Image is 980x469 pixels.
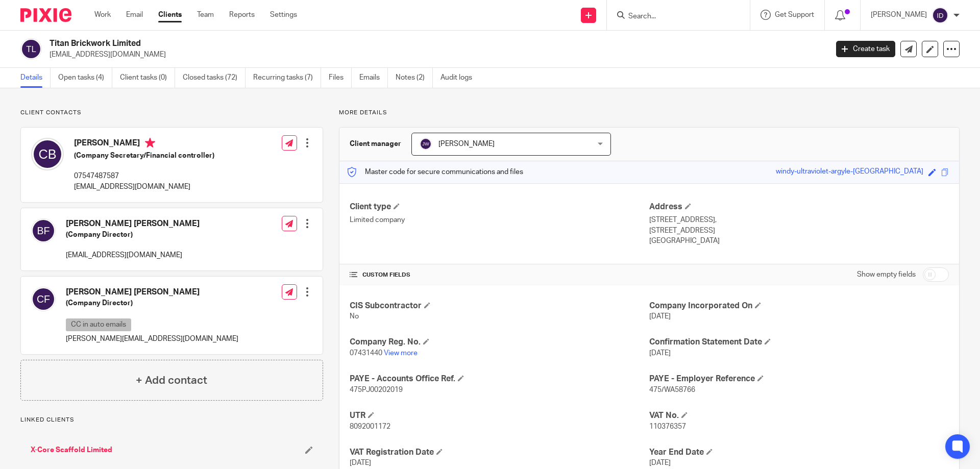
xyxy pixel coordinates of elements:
[396,68,433,88] a: Notes (2)
[20,8,71,22] img: Pixie
[350,215,649,225] p: Limited company
[350,459,371,466] span: [DATE]
[649,423,686,430] span: 110376357
[253,68,321,88] a: Recurring tasks (7)
[120,68,175,88] a: Client tasks (0)
[20,416,323,424] p: Linked clients
[649,350,671,357] span: [DATE]
[94,10,111,20] a: Work
[649,337,949,348] h4: Confirmation Statement Date
[74,138,214,151] h4: [PERSON_NAME]
[66,334,238,344] p: [PERSON_NAME][EMAIL_ADDRESS][DOMAIN_NAME]
[857,269,916,280] label: Show empty fields
[31,445,112,455] a: X-Core Scaffold Limited
[347,167,523,177] p: Master code for secure communications and files
[649,236,949,246] p: [GEOGRAPHIC_DATA]
[420,138,432,150] img: svg%3E
[183,68,246,88] a: Closed tasks (72)
[649,386,695,393] span: 475/WA58766
[649,447,949,458] h4: Year End Date
[438,140,495,147] span: [PERSON_NAME]
[229,10,255,20] a: Reports
[350,139,401,149] h3: Client manager
[270,10,297,20] a: Settings
[350,423,390,430] span: 8092001172
[31,138,64,170] img: svg%3E
[66,230,200,240] h5: (Company Director)
[126,10,143,20] a: Email
[20,109,323,117] p: Client contacts
[329,68,352,88] a: Files
[158,10,182,20] a: Clients
[197,10,214,20] a: Team
[350,386,403,393] span: 475PJ00202019
[350,350,382,357] span: 07431440
[649,202,949,212] h4: Address
[836,41,895,57] a: Create task
[350,337,649,348] h4: Company Reg. No.
[74,151,214,161] h5: (Company Secretary/Financial controller)
[871,10,927,20] p: [PERSON_NAME]
[31,287,56,311] img: svg%3E
[649,410,949,421] h4: VAT No.
[350,271,649,279] h4: CUSTOM FIELDS
[20,38,42,60] img: svg%3E
[350,313,359,320] span: No
[350,202,649,212] h4: Client type
[384,350,418,357] a: View more
[350,301,649,311] h4: CIS Subcontractor
[31,218,56,243] img: svg%3E
[50,38,667,49] h2: Titan Brickwork Limited
[66,218,200,229] h4: [PERSON_NAME] [PERSON_NAME]
[350,447,649,458] h4: VAT Registration Date
[145,138,155,148] i: Primary
[359,68,388,88] a: Emails
[66,318,131,331] p: CC in auto emails
[350,410,649,421] h4: UTR
[74,171,214,181] p: 07547487587
[649,459,671,466] span: [DATE]
[66,250,200,260] p: [EMAIL_ADDRESS][DOMAIN_NAME]
[932,7,948,23] img: svg%3E
[775,11,814,18] span: Get Support
[50,50,821,60] p: [EMAIL_ADDRESS][DOMAIN_NAME]
[66,287,238,298] h4: [PERSON_NAME] [PERSON_NAME]
[627,12,719,21] input: Search
[339,109,960,117] p: More details
[649,215,949,225] p: [STREET_ADDRESS],
[66,298,238,308] h5: (Company Director)
[74,182,214,192] p: [EMAIL_ADDRESS][DOMAIN_NAME]
[20,68,51,88] a: Details
[649,301,949,311] h4: Company Incorporated On
[440,68,480,88] a: Audit logs
[649,226,949,236] p: [STREET_ADDRESS]
[776,166,923,178] div: windy-ultraviolet-argyle-[GEOGRAPHIC_DATA]
[58,68,112,88] a: Open tasks (4)
[350,374,649,384] h4: PAYE - Accounts Office Ref.
[649,374,949,384] h4: PAYE - Employer Reference
[649,313,671,320] span: [DATE]
[136,373,207,388] h4: + Add contact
